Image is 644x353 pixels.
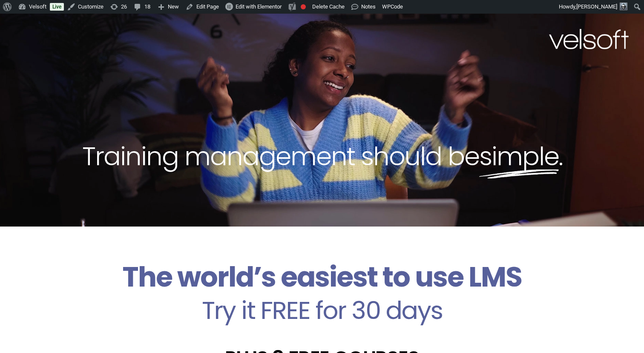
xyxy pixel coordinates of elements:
h2: The world’s easiest to use LMS [58,261,586,294]
a: Live [50,3,64,11]
h2: Try it FREE for 30 days [58,298,586,323]
span: Edit with Elementor [236,3,282,10]
div: Focus keyphrase not set [301,4,306,9]
h2: Training management should be . [15,140,629,173]
iframe: chat widget [536,334,640,353]
span: [PERSON_NAME] [576,3,617,10]
span: simple [479,138,559,174]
